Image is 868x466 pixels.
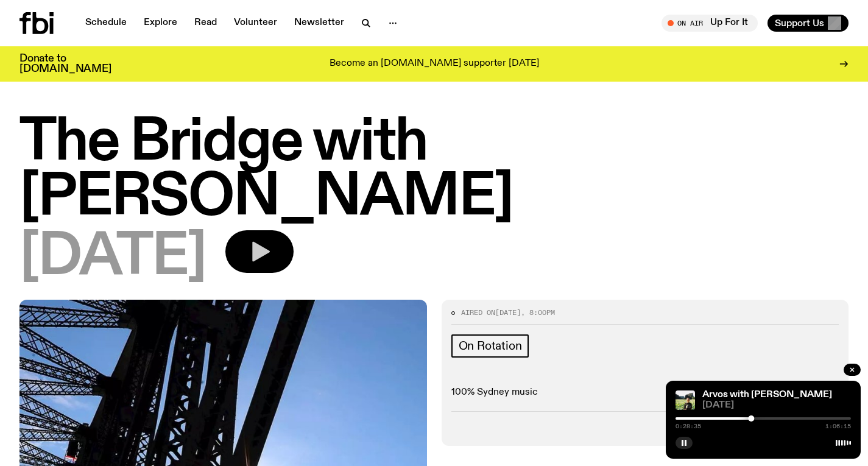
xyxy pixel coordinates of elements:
h3: Donate to [DOMAIN_NAME] [19,54,111,74]
span: Support Us [775,18,824,29]
span: Tune in live [675,18,752,27]
img: Bri is smiling and wearing a black t-shirt. She is standing in front of a lush, green field. Ther... [676,390,695,410]
span: 1:06:15 [825,423,851,429]
button: Support Us [767,15,849,32]
span: [DATE] [495,308,521,317]
a: Volunteer [227,15,284,32]
span: , 8:00pm [521,308,555,317]
span: [DATE] [19,230,206,285]
span: 0:28:35 [676,423,701,429]
p: Become an [DOMAIN_NAME] supporter [DATE] [330,58,539,69]
h1: The Bridge with [PERSON_NAME] [19,116,849,225]
a: Arvos with [PERSON_NAME] [702,390,832,400]
span: Aired on [461,308,495,317]
p: 100% Sydney music [451,387,839,398]
button: On AirUp For It [662,15,758,32]
a: Schedule [78,15,134,32]
a: Read [187,15,224,32]
a: On Rotation [451,334,529,358]
a: Explore [136,15,185,32]
span: [DATE] [702,401,851,410]
a: Newsletter [287,15,351,32]
span: On Rotation [459,339,522,353]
